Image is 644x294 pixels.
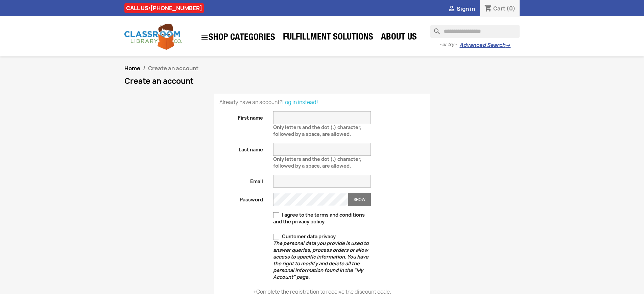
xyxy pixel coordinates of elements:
a: Fulfillment Solutions [280,31,377,45]
span: - or try - [439,41,459,48]
div: CALL US: [124,3,204,13]
label: Email [214,175,268,185]
span: Only letters and the dot (.) character, followed by a space, are allowed. [273,153,361,169]
input: Password input [273,193,348,206]
label: First name [214,111,268,121]
a: SHOP CATEGORIES [197,30,279,45]
span: Only letters and the dot (.) character, followed by a space, are allowed. [273,121,361,137]
span: → [505,42,510,49]
label: Last name [214,143,268,153]
a: About Us [378,31,420,45]
a: Log in instead! [282,99,318,106]
em: The personal data you provide is used to answer queries, process orders or allow access to specif... [273,240,369,280]
p: Already have an account? [219,99,425,106]
i:  [448,5,456,13]
i: search [430,25,438,33]
a: Home [124,65,140,72]
label: Customer data privacy [273,233,371,280]
h1: Create an account [124,77,520,85]
i: shopping_cart [484,5,492,13]
button: Show [348,193,371,206]
label: I agree to the terms and conditions and the privacy policy [273,212,371,225]
span: Cart [493,5,505,12]
input: Search [430,25,520,38]
a:  Sign in [448,5,475,13]
label: Password [214,193,268,203]
span: (0) [506,5,516,12]
a: [PHONE_NUMBER] [150,4,202,12]
span: Create an account [148,65,198,72]
span: Sign in [457,5,475,13]
img: Classroom Library Company [124,24,182,50]
a: Advanced Search→ [459,42,510,49]
i:  [200,33,209,42]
